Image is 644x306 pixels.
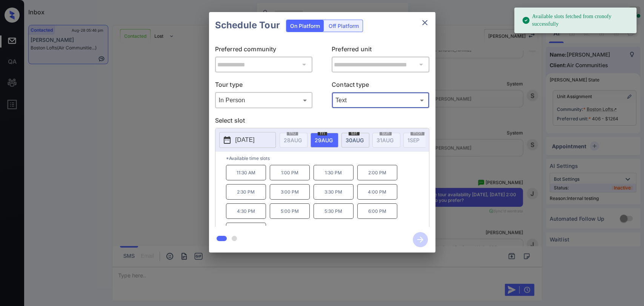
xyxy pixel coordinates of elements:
[325,20,363,32] div: Off Platform
[226,184,266,200] p: 2:30 PM
[226,223,266,238] p: 6:30 PM
[310,133,338,148] div: date-select
[215,116,429,128] p: Select slot
[217,94,311,106] div: In Person
[215,80,313,92] p: Tour type
[346,137,364,143] span: 30 AUG
[357,165,397,180] p: 2:00 PM
[314,184,354,200] p: 3:30 PM
[522,10,630,31] div: Available slots fetched from cronofy successfully
[235,135,255,145] p: [DATE]
[226,203,266,219] p: 4:30 PM
[334,94,427,106] div: Text
[226,152,429,165] p: *Available time slots
[286,20,324,32] div: On Platform
[332,45,429,57] p: Preferred unit
[318,131,327,135] span: fri
[270,203,310,219] p: 5:00 PM
[226,165,266,180] p: 11:30 AM
[357,184,397,200] p: 4:00 PM
[314,165,354,180] p: 1:30 PM
[349,131,360,135] span: sat
[209,12,286,38] h2: Schedule Tour
[219,132,276,148] button: [DATE]
[270,165,310,180] p: 1:00 PM
[315,137,333,143] span: 29 AUG
[341,133,369,148] div: date-select
[408,230,432,249] button: btn-next
[357,203,397,219] p: 6:00 PM
[314,203,354,219] p: 5:30 PM
[270,184,310,200] p: 3:00 PM
[332,80,429,92] p: Contact type
[417,15,432,30] button: close
[215,45,313,57] p: Preferred community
